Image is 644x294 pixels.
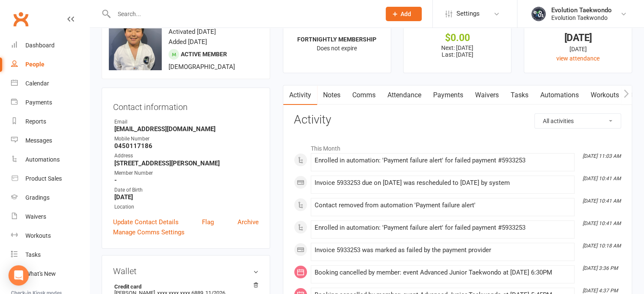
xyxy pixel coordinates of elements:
[11,74,89,93] a: Calendar
[238,217,259,227] a: Archive
[25,118,46,125] div: Reports
[11,207,89,226] a: Waivers
[317,45,357,52] span: Does not expire
[583,153,621,159] i: [DATE] 11:03 AM
[315,179,571,187] div: Invoice 5933253 due on [DATE] was rescheduled to [DATE] by system
[534,85,585,105] a: Automations
[114,203,259,211] div: Location
[401,11,411,17] span: Add
[315,224,571,231] div: Enrolled in automation: 'Payment failure alert' for failed payment #5933253
[114,176,259,184] strong: -
[113,267,259,276] h3: Wallet
[10,8,31,30] a: Clubworx
[551,6,612,14] div: Evolution Taekwondo
[113,99,259,112] h3: Contact information
[25,270,56,277] div: What's New
[427,85,469,105] a: Payments
[315,269,571,276] div: Booking cancelled by member: event Advanced Junior Taekwondo at [DATE] 6:30PM
[114,118,259,126] div: Email
[114,186,259,194] div: Date of Birth
[11,169,89,188] a: Product Sales
[315,247,571,254] div: Invoice 5933253 was marked as failed by the payment provider
[25,251,41,258] div: Tasks
[469,85,505,105] a: Waivers
[294,140,621,153] li: This Month
[181,51,227,58] span: Active member
[583,243,621,249] i: [DATE] 10:18 AM
[583,176,621,181] i: [DATE] 10:41 AM
[114,125,259,133] strong: [EMAIL_ADDRESS][DOMAIN_NAME]
[583,198,621,204] i: [DATE] 10:41 AM
[11,55,89,74] a: People
[11,150,89,169] a: Automations
[25,213,46,220] div: Waivers
[11,93,89,112] a: Payments
[169,63,235,71] span: [DEMOGRAPHIC_DATA]
[113,217,179,227] a: Update Contact Details
[294,113,621,126] h3: Activity
[585,85,625,105] a: Workouts
[114,193,259,201] strong: [DATE]
[109,17,162,70] img: image1747039531.png
[25,156,60,163] div: Automations
[11,188,89,207] a: Gradings
[114,152,259,160] div: Address
[25,42,55,49] div: Dashboard
[583,265,618,271] i: [DATE] 3:36 PM
[551,14,612,22] div: Evolution Taekwondo
[11,226,89,245] a: Workouts
[386,7,422,21] button: Add
[505,85,534,105] a: Tasks
[25,61,44,68] div: People
[25,232,51,239] div: Workouts
[11,264,89,283] a: What's New
[169,38,207,46] time: Added [DATE]
[114,283,254,290] strong: Credit card
[114,169,259,177] div: Member Number
[381,85,427,105] a: Attendance
[25,99,52,106] div: Payments
[556,55,600,62] a: view attendance
[315,157,571,164] div: Enrolled in automation: 'Payment failure alert' for failed payment #5933253
[111,8,375,20] input: Search...
[202,217,214,227] a: Flag
[113,227,185,237] a: Manage Comms Settings
[11,36,89,55] a: Dashboard
[25,80,49,87] div: Calendar
[346,85,381,105] a: Comms
[315,202,571,209] div: Contact removed from automation 'Payment failure alert'
[169,28,216,36] time: Activated [DATE]
[11,131,89,150] a: Messages
[411,44,503,58] p: Next: [DATE] Last: [DATE]
[114,135,259,143] div: Mobile Number
[532,44,624,54] div: [DATE]
[11,245,89,264] a: Tasks
[283,85,317,105] a: Activity
[114,159,259,167] strong: [STREET_ADDRESS][PERSON_NAME]
[297,36,376,43] strong: FORTNIGHTLY MEMBERSHIP
[583,288,618,294] i: [DATE] 4:37 PM
[411,33,503,42] div: $0.00
[583,220,621,226] i: [DATE] 10:41 AM
[25,137,52,144] div: Messages
[114,142,259,150] strong: 0450117186
[8,265,29,286] div: Open Intercom Messenger
[530,5,547,22] img: thumb_image1716958358.png
[25,175,62,182] div: Product Sales
[11,112,89,131] a: Reports
[456,4,480,23] span: Settings
[25,194,50,201] div: Gradings
[317,85,346,105] a: Notes
[532,33,624,42] div: [DATE]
